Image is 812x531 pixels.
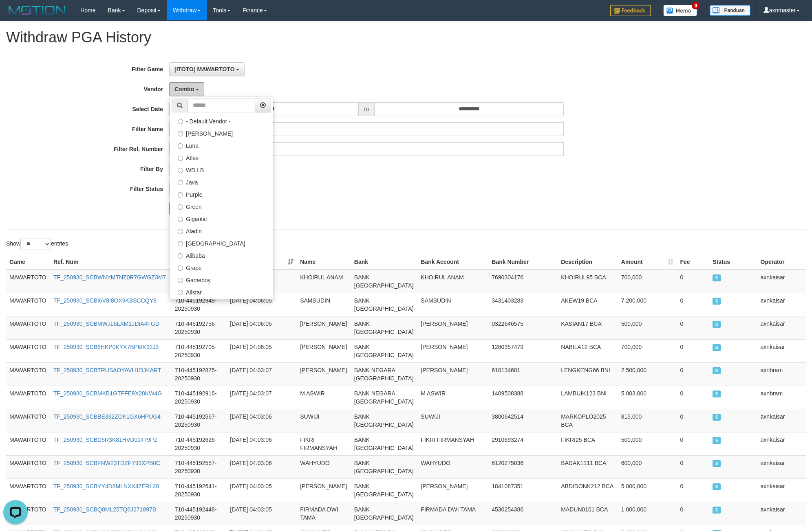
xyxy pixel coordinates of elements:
td: SUWIJI [297,409,351,432]
td: BANK [GEOGRAPHIC_DATA] [351,502,418,525]
td: [DATE] 04:03:05 [227,502,297,525]
td: WAHYUDO [417,455,488,478]
td: 700,000 [618,270,677,293]
a: TF_250930_SCBQ8ML25TQ6J271897B [53,506,156,513]
td: 0 [677,339,709,362]
td: NABILA12 BCA [558,339,618,362]
td: 815,000 [618,409,677,432]
span: SUCCESS [713,391,721,397]
td: axnkaisar [757,316,806,339]
td: axnkaisar [757,409,806,432]
td: 0 [677,270,709,293]
td: 6120275036 [488,455,558,478]
th: Status [709,255,757,270]
td: KHOIRUL ANAM [417,270,488,293]
td: 0 [677,293,709,316]
td: axnbram [757,386,806,409]
a: TF_250930_SCBYY4D8MLNXX47ERL20 [53,483,159,489]
td: 3431403283 [488,293,558,316]
td: 7,200,000 [618,293,677,316]
td: 1,000,000 [618,502,677,525]
td: axnkaisar [757,502,806,525]
td: MADUN0101 BCA [558,502,618,525]
span: to [359,102,374,116]
input: Gameboy [178,278,183,283]
td: 710-445192641-20250930 [172,478,227,502]
label: [PERSON_NAME] [170,127,273,139]
td: BANK [GEOGRAPHIC_DATA] [351,293,418,316]
td: MAWARTOTO [6,409,50,432]
span: Combo [174,86,194,92]
td: [DATE] 04:03:05 [227,478,297,502]
label: Luna [170,139,273,151]
label: Gameboy [170,273,273,285]
td: ABDIDONK212 BCA [558,478,618,502]
th: Bank [351,255,418,270]
td: BANK [GEOGRAPHIC_DATA] [351,455,418,478]
label: Green [170,200,273,212]
td: 710-445192916-20250930 [172,386,227,409]
input: [GEOGRAPHIC_DATA] [178,241,183,246]
td: 710-445192557-20250930 [172,455,227,478]
td: 0 [677,409,709,432]
td: M ASWIR [417,386,488,409]
input: [PERSON_NAME] [178,131,183,136]
label: [GEOGRAPHIC_DATA] [170,237,273,249]
td: 710-445192875-20250930 [172,362,227,386]
td: 600,000 [618,455,677,478]
td: FIRMADA DWI TAMA [297,502,351,525]
img: panduan.png [710,5,750,16]
input: Luna [178,143,183,149]
input: - Default Vendor - [178,119,183,124]
td: MAWARTOTO [6,432,50,455]
a: TF_250930_SCBBE332ZOK1GX6HPUG4 [53,413,161,420]
th: Operator [757,255,806,270]
td: 4530254386 [488,502,558,525]
td: [DATE] 04:03:07 [227,362,297,386]
td: MAWARTOTO [6,339,50,362]
td: 1841087351 [488,478,558,502]
td: MAWARTOTO [6,478,50,502]
td: FIRMADA DWI TAMA [417,502,488,525]
a: TF_250930_SCBI6V8I8OX9KBSCCQY8 [53,297,157,304]
td: BANK [GEOGRAPHIC_DATA] [351,339,418,362]
span: 9 [692,2,700,9]
td: SAMSUDIN [297,293,351,316]
td: 710-445192705-20250930 [172,339,227,362]
label: Xtr [170,298,273,310]
th: Ref. Num [50,255,172,270]
td: 710-445192948-20250930 [172,293,227,316]
th: Bank Number [488,255,558,270]
td: MAWARTOTO [6,293,50,316]
td: FIKRI FIRMANSYAH [417,432,488,455]
td: [DATE] 04:03:06 [227,432,297,455]
span: SUCCESS [713,437,721,444]
input: Allstar [178,290,183,295]
label: Allstar [170,285,273,298]
a: TF_250930_SCBMWJL6LXM1JDIA4FGD [53,320,159,327]
td: [PERSON_NAME] [297,316,351,339]
td: BANK [GEOGRAPHIC_DATA] [351,270,418,293]
td: axnkaisar [757,432,806,455]
label: Show entries [6,238,68,250]
td: MARKOPLO2025 BCA [558,409,618,432]
input: Aladin [178,229,183,234]
td: BANK [GEOGRAPHIC_DATA] [351,409,418,432]
label: Java [170,176,273,188]
input: Purple [178,192,183,197]
h1: Withdraw PGA History [6,29,806,46]
th: Description [558,255,618,270]
td: 2910693274 [488,432,558,455]
td: MAWARTOTO [6,270,50,293]
th: Amount: activate to sort column ascending [618,255,677,270]
td: [DATE] 04:06:05 [227,339,297,362]
td: BANK [GEOGRAPHIC_DATA] [351,432,418,455]
th: Game [6,255,50,270]
img: MOTION_logo.png [6,4,68,16]
td: [DATE] 04:03:07 [227,386,297,409]
td: KHOIRUL95 BCA [558,270,618,293]
span: SUCCESS [713,414,721,421]
button: [ITOTO] MAWARTOTO [169,62,245,76]
td: WAHYUDO [297,455,351,478]
td: 500,000 [618,432,677,455]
